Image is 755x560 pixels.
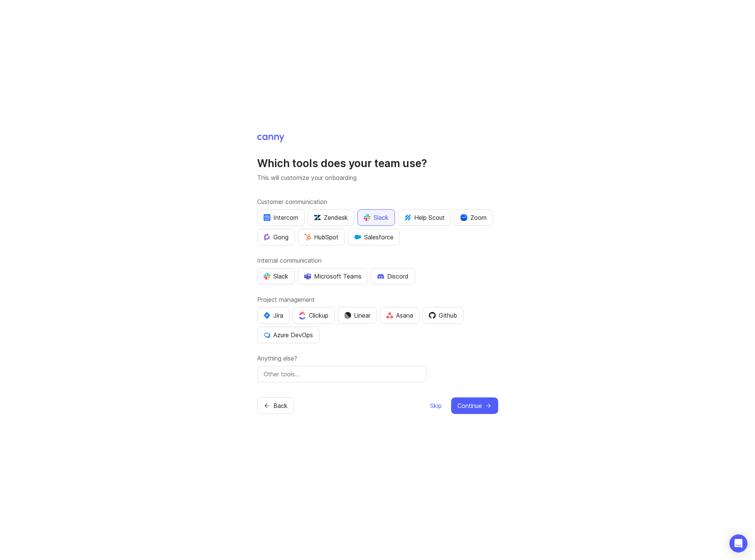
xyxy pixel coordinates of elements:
[454,209,493,226] button: Zoom
[398,209,451,226] button: Help Scout
[264,214,270,221] img: eRR1duPH6fQxdnSV9IruPjCimau6md0HxlPR81SIPROHX1VjYjAN9a41AAAAAElFTkSuQmCC
[264,273,270,280] img: WIAAAAASUVORK5CYII=
[293,307,335,324] button: Clickup
[314,213,348,222] div: Zendesk
[257,135,284,142] img: Canny Home
[257,307,290,324] button: Jira
[257,295,498,304] label: Project management
[299,311,328,320] div: Clickup
[338,307,377,324] button: Linear
[264,311,283,320] div: Jira
[377,272,409,281] div: Discord
[264,370,420,379] input: Other tools…
[299,311,306,319] img: j83v6vj1tgY2AAAAABJRU5ErkJggg==
[264,330,313,339] div: Azure DevOps
[461,213,487,222] div: Zoom
[404,214,411,221] img: kV1LT1TqjqNHPtRK7+FoaplE1qRq1yqhg056Z8K5Oc6xxgIuf0oNQ9LelJqbcyPisAf0C9LDpX5UIuAAAAAElFTkSuQmCC
[257,209,305,226] button: Intercom
[257,157,498,170] h1: Which tools does your team use?
[264,272,288,281] div: Slack
[380,307,419,324] button: Asana
[308,209,354,226] button: Zendesk
[429,311,457,320] div: Github
[304,272,361,281] div: Microsoft Teams
[364,214,371,221] img: WIAAAAASUVORK5CYII=
[344,311,371,320] div: Linear
[404,213,445,222] div: Help Scout
[354,234,361,240] img: GKxMRLiRsgdWqxrdBeWfGK5kaZ2alx1WifDSa2kSTsK6wyJURKhUuPoQRYzjholVGzT2A2owx2gHwZoyZHHCYJ8YNOAZj3DSg...
[257,229,295,245] button: Gong
[257,268,295,285] button: Slack
[386,311,413,320] div: Asana
[348,229,400,245] button: Salesforce
[430,401,442,410] span: Skip
[422,307,464,324] button: Github
[371,268,415,285] button: Discord
[257,256,498,265] label: Internal communication
[458,401,482,410] span: Continue
[304,234,311,240] img: G+3M5qq2es1si5SaumCnMN47tP1CvAZneIVX5dcx+oz+ZLhv4kfP9DwAAAABJRU5ErkJggg==
[344,312,351,319] img: Dm50RERGQWO2Ei1WzHVviWZlaLVriU9uRN6E+tIr91ebaDbMKKPDpFbssSuEG21dcGXkrKsuOVPwCeFJSFAIOxgiKgL2sFHRe...
[264,233,288,242] div: Gong
[264,312,270,319] img: svg+xml;base64,PHN2ZyB4bWxucz0iaHR0cDovL3d3dy53My5vcmcvMjAwMC9zdmciIHZpZXdCb3g9IjAgMCA0MC4zNDMgND...
[257,197,498,206] label: Customer communication
[257,173,498,182] p: This will customize your onboarding
[386,312,393,319] img: Rf5nOJ4Qh9Y9HAAAAAElFTkSuQmCC
[429,312,436,319] img: 0D3hMmx1Qy4j6AAAAAElFTkSuQmCC
[264,234,270,240] img: qKnp5cUisfhcFQGr1t296B61Fm0WkUVwBZaiVE4uNRmEGBFetJMz8xGrgPHqF1mLDIG816Xx6Jz26AFmkmT0yuOpRCAR7zRpG...
[729,534,747,552] div: Open Intercom Messenger
[298,229,345,245] button: HubSpot
[264,213,298,222] div: Intercom
[257,397,294,414] button: Back
[264,332,270,338] img: YKcwp4sHBXAAAAAElFTkSuQmCC
[461,214,467,221] img: xLHbn3khTPgAAAABJRU5ErkJggg==
[430,397,442,414] button: Skip
[364,213,389,222] div: Slack
[354,233,394,242] div: Salesforce
[298,268,368,285] button: Microsoft Teams
[257,327,319,343] button: Azure DevOps
[357,209,395,226] button: Slack
[304,273,311,279] img: D0GypeOpROL5AAAAAElFTkSuQmCC
[304,233,339,242] div: HubSpot
[377,274,384,279] img: +iLplPsjzba05dttzK064pds+5E5wZnCVbuGoLvBrYdmEPrXTzGo7zG60bLEREEjvOjaG9Saez5xsOEAbxBwOP6dkea84XY9O...
[257,354,498,363] label: Anything else?
[314,214,321,221] img: UniZRqrCPz6BHUWevMzgDJ1FW4xaGg2egd7Chm8uY0Al1hkDyjqDa8Lkk0kDEdqKkBok+T4wfoD0P0o6UMciQ8AAAAASUVORK...
[451,397,498,414] button: Continue
[273,401,288,410] span: Back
